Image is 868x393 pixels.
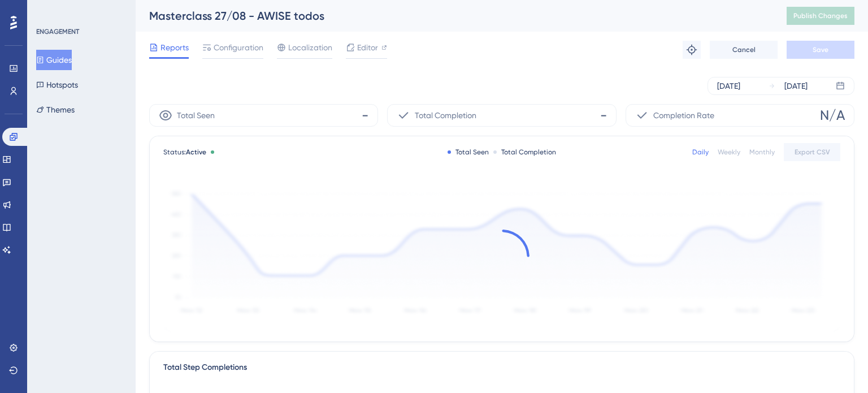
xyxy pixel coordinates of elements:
span: Editor [357,41,378,54]
div: Masterclass 27/08 - AWISE todos [149,8,758,24]
button: Export CSV [784,143,840,161]
button: Publish Changes [787,7,854,25]
span: Total Seen [177,109,215,122]
button: Guides [36,50,72,70]
div: Total Completion [493,148,556,157]
span: Export CSV [795,148,830,157]
div: Total Step Completions [163,361,247,374]
button: Cancel [710,41,778,59]
div: ENGAGEMENT [36,27,79,36]
div: Total Seen [448,148,489,157]
span: Status: [163,148,206,157]
span: Cancel [732,45,756,54]
span: Total Completion [415,109,476,122]
span: Configuration [214,41,263,54]
span: Localization [288,41,332,54]
span: Completion Rate [653,109,714,122]
span: Publish Changes [793,11,848,20]
span: Reports [160,41,189,54]
div: [DATE] [717,79,740,93]
div: Weekly [718,148,740,157]
button: Save [787,41,854,59]
span: N/A [820,106,845,124]
span: Save [813,45,828,54]
span: Active [186,148,206,156]
div: Daily [692,148,709,157]
div: [DATE] [784,79,808,93]
button: Hotspots [36,75,78,95]
div: Monthly [749,148,775,157]
span: - [600,106,607,124]
button: Themes [36,100,75,120]
span: - [362,106,368,124]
